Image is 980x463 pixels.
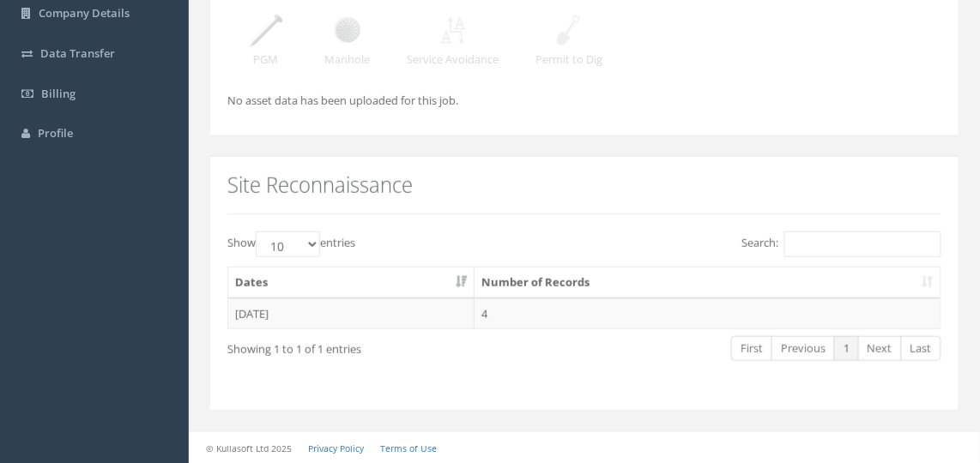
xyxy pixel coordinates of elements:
a: 1 [834,336,859,361]
select: Showentries [256,231,320,257]
img: job_detail_manhole.png [326,9,369,51]
a: First [731,336,772,361]
span: Company Details [39,5,130,21]
div: Showing 1 to 1 of 1 entries [227,334,510,358]
th: Number of Records: activate to sort column ascending [475,268,941,298]
p: Manhole [324,51,370,68]
a: Previous [771,336,835,361]
p: PGM [245,51,287,68]
td: 4 [475,298,941,329]
p: Service Avoidance [407,51,499,68]
a: Last [901,336,941,361]
h2: Site Reconnaissance [227,174,941,196]
p: Permit to Dig [535,51,602,68]
span: Profile [38,125,73,141]
small: © Kullasoft Ltd 2025 [206,443,292,455]
th: Dates: activate to sort column ascending [228,268,475,298]
p: No asset data has been uploaded for this job. [227,93,941,109]
label: Show entries [227,231,355,257]
a: Terms of Use [380,443,437,455]
span: Billing [41,86,76,101]
span: Data Transfer [40,45,115,61]
img: job_detail_pgm.png [245,9,287,51]
img: job_detail_permit_to_dig.png [547,9,590,51]
a: Next [858,336,902,361]
input: Search: [784,231,941,257]
a: Privacy Policy [308,443,364,455]
img: job_detail_service_avoidance.png [432,9,475,51]
td: [DATE] [228,298,475,329]
label: Search: [741,231,941,257]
